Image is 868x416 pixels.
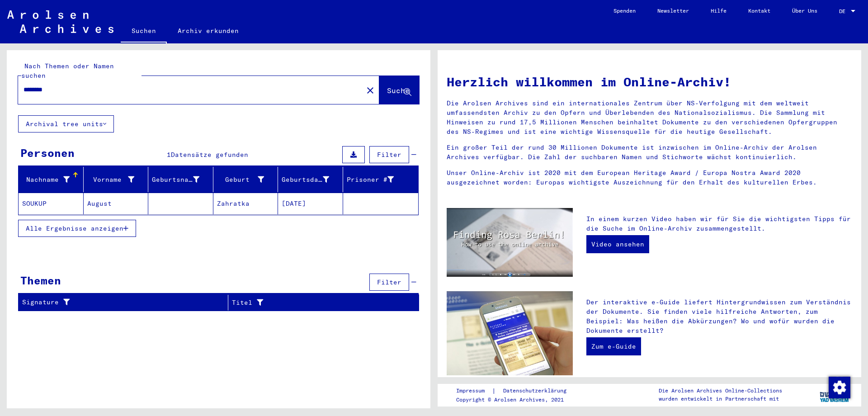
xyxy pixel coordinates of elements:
div: Nachname [22,172,83,187]
a: Datenschutzerklärung [496,386,577,396]
mat-header-cell: Geburt‏ [213,167,278,192]
mat-cell: Zahratka [213,193,278,214]
img: Arolsen_neg.svg [7,10,113,33]
span: Alle Ergebnisse anzeigen [26,224,123,232]
a: Suchen [121,20,167,43]
mat-header-cell: Geburtsdatum [278,167,343,192]
span: Filter [377,151,401,159]
mat-header-cell: Vorname [84,167,149,192]
div: Nachname [22,175,70,184]
span: Datensätze gefunden [171,151,248,159]
span: DE [839,8,849,14]
div: Geburtsname [152,175,199,184]
button: Archival tree units [18,115,114,132]
div: Titel [232,295,408,310]
div: Prisoner # [347,172,408,187]
span: Suche [387,86,410,95]
p: wurden entwickelt in Partnerschaft mit [659,395,782,403]
p: Der interaktive e-Guide liefert Hintergrundwissen zum Verständnis der Dokumente. Sie finden viele... [586,298,852,336]
img: Zustimmung ändern [829,377,850,398]
div: Titel [232,298,396,307]
p: In einem kurzen Video haben wir für Sie die wichtigsten Tipps für die Suche im Online-Archiv zusa... [586,214,852,233]
div: Geburtsname [152,172,213,187]
p: Die Arolsen Archives Online-Collections [659,387,782,395]
div: Themen [20,272,61,288]
button: Alle Ergebnisse anzeigen [18,220,136,237]
div: Signature [22,298,217,307]
div: Geburtsdatum [282,172,343,187]
span: 1 [167,151,171,159]
mat-cell: [DATE] [278,193,343,214]
p: Ein großer Teil der rund 30 Millionen Dokumente ist inzwischen im Online-Archiv der Arolsen Archi... [447,143,852,162]
div: Vorname [87,175,135,184]
div: Prisoner # [347,175,394,184]
h1: Herzlich willkommen im Online-Archiv! [447,72,852,91]
img: video.jpg [447,208,573,277]
a: Video ansehen [586,235,649,253]
img: yv_logo.png [818,383,852,406]
img: eguide.jpg [447,291,573,375]
mat-icon: close [365,85,376,96]
div: Geburt‏ [217,175,264,184]
a: Impressum [456,386,492,396]
p: Copyright © Arolsen Archives, 2021 [456,396,577,404]
div: Personen [20,145,75,161]
span: Filter [377,278,401,286]
mat-header-cell: Nachname [19,167,84,192]
button: Filter [369,274,409,291]
p: Unser Online-Archiv ist 2020 mit dem European Heritage Award / Europa Nostra Award 2020 ausgezeic... [447,168,852,187]
a: Zum e-Guide [586,337,641,355]
div: Geburtsdatum [282,175,329,184]
button: Suche [379,76,419,104]
mat-header-cell: Prisoner # [343,167,419,192]
mat-label: Nach Themen oder Namen suchen [21,62,114,80]
mat-cell: SOUKUP [19,193,84,214]
div: Vorname [87,172,148,187]
button: Filter [369,146,409,163]
button: Clear [361,81,379,99]
div: Geburt‏ [217,172,278,187]
p: Die Arolsen Archives sind ein internationales Zentrum über NS-Verfolgung mit dem weltweit umfasse... [447,99,852,137]
a: Archiv erkunden [167,20,250,42]
div: Signature [22,295,228,310]
div: | [456,386,577,396]
mat-cell: August [84,193,149,214]
mat-header-cell: Geburtsname [148,167,213,192]
div: Zustimmung ändern [828,376,850,398]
